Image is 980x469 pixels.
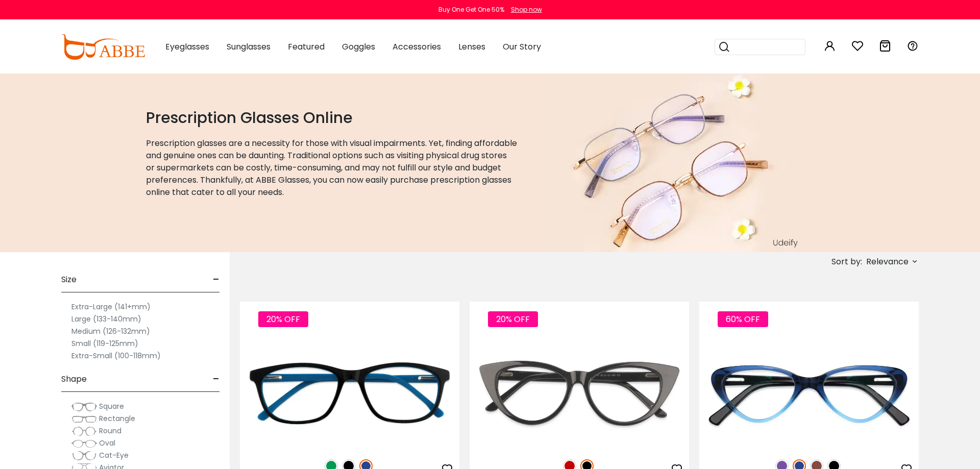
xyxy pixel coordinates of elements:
img: Rectangle.png [71,414,97,424]
span: - [213,267,219,292]
img: Black Nora - Acetate ,Universal Bridge Fit [470,338,689,448]
span: Relevance [866,253,909,271]
span: 20% OFF [488,311,538,327]
span: Lenses [458,41,485,53]
label: Medium (126-132mm) [71,325,150,337]
h1: Prescription Glasses Online [146,109,518,127]
img: Blue Hannah - Acetate ,Universal Bridge Fit [699,338,919,448]
label: Large (133-140mm) [71,313,141,325]
span: Rectangle [99,413,135,424]
div: Shop now [511,5,542,14]
div: Buy One Get One 50% [438,5,504,14]
span: Eyeglasses [165,41,209,53]
span: Sort by: [831,256,862,267]
span: Square [99,401,124,411]
img: Cat-Eye.png [71,451,97,461]
span: Shape [61,367,87,391]
span: 20% OFF [258,311,308,327]
img: Round.png [71,426,97,436]
span: Goggles [342,41,375,53]
span: Oval [99,438,115,448]
img: Oval.png [71,438,97,449]
img: Square.png [71,402,97,412]
span: Accessories [393,41,441,53]
label: Small (119-125mm) [71,337,138,350]
label: Extra-Small (100-118mm) [71,350,161,362]
img: abbeglasses.com [61,34,145,60]
span: 60% OFF [718,311,768,327]
span: Round [99,426,121,436]
span: Our Story [503,41,541,53]
a: Shop now [506,5,542,14]
span: - [213,367,219,391]
img: prescription glasses online [543,73,802,252]
span: Size [61,267,77,292]
span: Featured [288,41,325,53]
img: Blue Machovec - Acetate ,Universal Bridge Fit [240,338,459,448]
span: Sunglasses [227,41,271,53]
p: Prescription glasses are a necessity for those with visual impairments. Yet, finding affordable a... [146,137,518,199]
span: Cat-Eye [99,450,129,460]
label: Extra-Large (141+mm) [71,301,151,313]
